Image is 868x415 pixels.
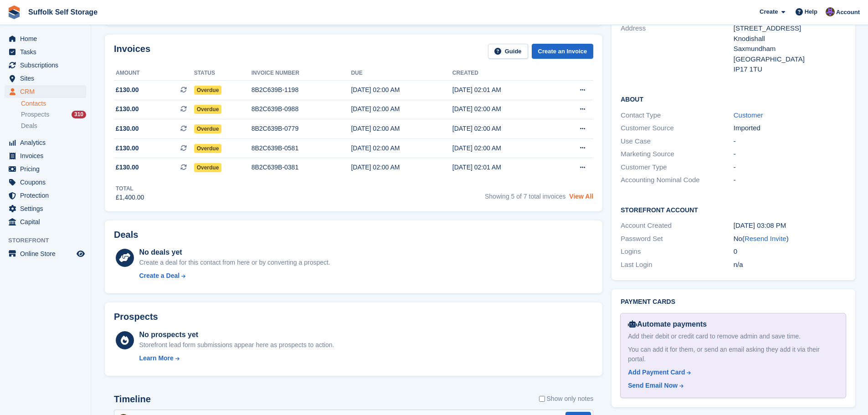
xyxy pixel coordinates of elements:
div: [DATE] 02:01 AM [452,163,554,172]
a: menu [5,59,86,72]
a: View All [569,193,593,200]
span: Subscriptions [20,59,75,72]
div: 8B2C639B-0581 [252,143,351,153]
div: Total [116,184,144,193]
div: No prospects yet [139,329,334,340]
span: Showing 5 of 7 total invoices [485,193,565,200]
span: ( ) [742,235,789,242]
th: Created [452,66,554,81]
div: [STREET_ADDRESS] [734,23,846,34]
div: Add their debit or credit card to remove admin and save time. [628,332,838,341]
a: Preview store [75,248,86,259]
span: £130.00 [116,85,139,95]
div: 8B2C639B-0779 [252,124,351,133]
a: Suffolk Self Storage [25,5,101,20]
div: Logins [621,246,733,257]
div: Learn More [139,354,173,363]
div: [DATE] 02:00 AM [351,85,452,95]
a: menu [5,32,86,45]
div: [DATE] 02:01 AM [452,85,554,95]
span: £130.00 [116,143,139,153]
div: Contact Type [621,110,733,121]
span: Overdue [194,144,222,153]
div: [DATE] 02:00 AM [452,143,554,153]
span: Prospects [21,110,49,119]
span: Deals [21,122,37,130]
div: [DATE] 02:00 AM [351,124,452,133]
span: Sites [20,72,75,85]
div: 8B2C639B-0381 [252,163,351,172]
a: menu [5,247,86,260]
span: £130.00 [116,104,139,114]
div: Add Payment Card [628,368,685,377]
div: Create a Deal [139,271,180,281]
a: menu [5,85,86,98]
a: Add Payment Card [628,368,835,377]
a: Create an Invoice [532,44,594,59]
a: Create a Deal [139,271,330,281]
a: Contacts [21,99,86,108]
span: Overdue [194,163,222,172]
div: 310 [72,111,86,118]
div: Password Set [621,234,733,244]
span: Tasks [20,46,75,58]
span: Overdue [194,124,222,133]
a: menu [5,176,86,189]
a: Prospects 310 [21,110,86,119]
h2: Invoices [114,44,150,59]
a: menu [5,72,86,85]
span: Capital [20,215,75,228]
a: Deals [21,121,86,131]
th: Status [194,66,252,81]
span: Analytics [20,136,75,149]
h2: Payment cards [621,298,846,306]
div: - [734,136,846,147]
div: Imported [734,123,846,133]
a: menu [5,149,86,162]
div: [DATE] 02:00 AM [351,163,452,172]
h2: Prospects [114,312,158,322]
span: Overdue [194,105,222,114]
a: menu [5,46,86,58]
div: 8B2C639B-0988 [252,104,351,114]
div: Knodishall [734,34,846,44]
input: Show only notes [539,394,545,404]
span: Create [760,7,778,16]
div: Storefront lead form submissions appear here as prospects to action. [139,340,334,350]
div: [DATE] 02:00 AM [452,104,554,114]
div: £1,400.00 [116,193,144,202]
div: Automate payments [628,319,838,330]
th: Due [351,66,452,81]
span: Home [20,32,75,45]
div: Create a deal for this contact from here or by converting a prospect. [139,258,330,267]
div: Last Login [621,260,733,270]
div: [DATE] 02:00 AM [452,124,554,133]
a: menu [5,215,86,228]
div: No deals yet [139,247,330,258]
div: Address [621,23,733,75]
a: menu [5,202,86,215]
a: Resend Invite [745,235,786,242]
div: Customer Type [621,162,733,173]
span: £130.00 [116,124,139,133]
a: Learn More [139,354,334,363]
span: Invoices [20,149,75,162]
th: Invoice number [252,66,351,81]
div: - [734,162,846,173]
h2: About [621,94,846,103]
span: Overdue [194,86,222,95]
div: Accounting Nominal Code [621,175,733,185]
div: 0 [734,246,846,257]
img: Emma [826,7,835,16]
a: Customer [734,111,763,119]
span: CRM [20,85,75,98]
div: [DATE] 03:08 PM [734,220,846,231]
h2: Storefront Account [621,205,846,214]
span: Storefront [8,236,91,245]
div: 8B2C639B-1198 [252,85,351,95]
div: No [734,234,846,244]
div: Account Created [621,220,733,231]
h2: Timeline [114,394,151,405]
label: Show only notes [539,394,594,404]
img: stora-icon-8386f47178a22dfd0bd8f6a31ec36ba5ce8667c1dd55bd0f319d3a0aa187defe.svg [7,5,21,19]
